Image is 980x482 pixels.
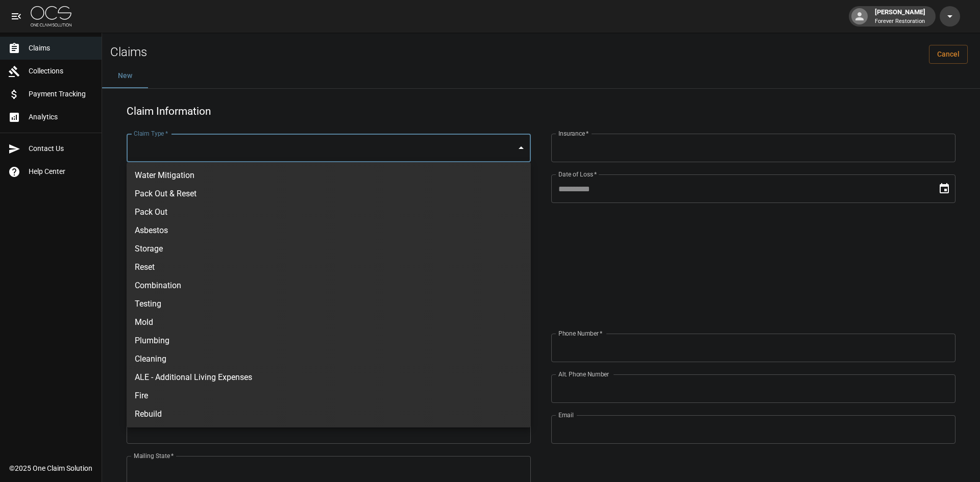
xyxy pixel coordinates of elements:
li: ALE - Additional Living Expenses [127,368,531,387]
li: Reset [127,258,531,276]
li: Combination [127,276,531,295]
li: Cleaning [127,350,531,368]
li: Pack Out [127,203,531,221]
li: Plumbing [127,332,531,350]
li: Mold [127,313,531,332]
li: Storage [127,240,531,258]
li: Testing [127,295,531,313]
li: Rebuild [127,405,531,423]
li: Water Mitigation [127,166,531,185]
li: Asbestos [127,221,531,240]
li: Pack Out & Reset [127,185,531,203]
li: Fire [127,387,531,405]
